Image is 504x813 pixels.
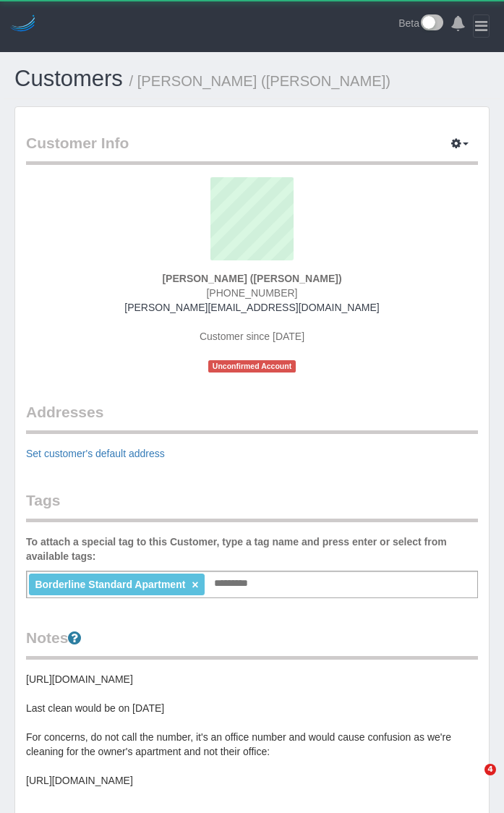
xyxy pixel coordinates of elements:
[14,66,123,91] a: Customers
[419,14,443,33] img: New interface
[26,132,478,165] legend: Customer Info
[484,764,496,775] span: 4
[26,535,478,563] label: To attach a special tag to this Customer, type a tag name and press enter or select from availabl...
[208,360,296,373] span: Unconfirmed Account
[206,287,297,299] span: [PHONE_NUMBER]
[200,331,304,342] span: Customer since [DATE]
[26,448,165,459] a: Set customer's default address
[26,627,478,660] legend: Notes
[9,14,38,35] img: Automaid Logo
[162,273,341,284] strong: [PERSON_NAME] ([PERSON_NAME])
[26,672,478,788] pre: [URL][DOMAIN_NAME] Last clean would be on [DATE] For concerns, do not call the number, it's an of...
[35,579,185,590] span: Borderline Standard Apartment
[398,14,443,33] a: Beta
[26,490,478,522] legend: Tags
[124,302,379,313] a: [PERSON_NAME][EMAIL_ADDRESS][DOMAIN_NAME]
[26,401,478,434] legend: Addresses
[455,764,490,799] iframe: Intercom live chat
[192,579,198,591] a: ×
[129,73,390,89] small: / [PERSON_NAME] ([PERSON_NAME])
